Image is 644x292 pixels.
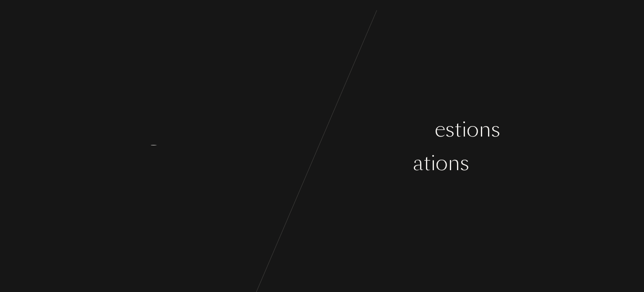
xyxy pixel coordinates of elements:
div: s [268,113,277,145]
div: i [400,147,405,179]
div: i [431,147,436,179]
div: a [369,147,379,179]
div: o [467,113,479,145]
div: g [248,147,260,179]
div: v [331,147,340,179]
div: ç [234,113,244,145]
div: o [244,113,256,145]
div: o [260,147,272,179]
div: n [221,113,234,145]
div: e [345,113,355,145]
div: e [384,113,395,145]
div: u [423,113,435,145]
div: q [361,113,373,145]
div: s [353,147,362,179]
div: l [355,113,361,145]
div: r [196,147,204,179]
div: m [192,113,211,145]
div: a [296,113,306,145]
div: p [388,147,400,179]
div: s [460,147,469,179]
div: r [306,113,314,145]
div: û [272,147,284,179]
div: s [175,147,184,179]
div: u [333,113,345,145]
div: i [462,113,467,145]
div: t [317,147,325,179]
div: C [144,113,161,145]
div: t [454,113,462,145]
div: o [436,147,448,179]
div: e [307,147,317,179]
div: s [445,113,454,145]
div: s [395,113,404,145]
div: r [405,147,413,179]
div: o [161,113,173,145]
div: a [413,147,423,179]
div: o [340,147,353,179]
div: n [448,147,460,179]
div: u [373,113,384,145]
div: q [411,113,423,145]
div: m [173,113,192,145]
div: s [491,113,500,145]
div: n [256,113,268,145]
div: s [291,147,300,179]
div: n [479,113,491,145]
div: e [435,113,445,145]
div: t [423,147,431,179]
div: u [184,147,196,179]
div: s [232,147,241,179]
div: t [284,147,291,179]
div: e [211,113,221,145]
div: o [220,147,232,179]
div: q [321,113,333,145]
div: v [210,147,220,179]
div: s [379,147,388,179]
div: p [284,113,296,145]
